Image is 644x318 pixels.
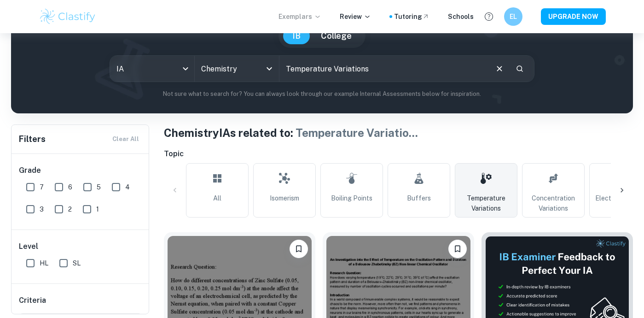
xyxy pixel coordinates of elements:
[164,148,633,159] h6: Topic
[73,258,81,268] span: SL
[459,193,513,213] span: Temperature Variations
[541,8,606,25] button: UPGRADE NOW
[40,182,44,192] span: 7
[125,182,130,192] span: 4
[481,9,497,24] button: Help and Feedback
[19,133,46,146] h6: Filters
[512,61,528,77] button: Search
[279,56,487,82] input: E.g. enthalpy of combustion, Winkler method, phosphate and temperature...
[39,7,97,26] img: Clastify logo
[19,241,142,252] h6: Level
[40,258,48,268] span: HL
[340,12,371,22] p: Review
[263,62,276,75] button: Open
[448,12,474,22] a: Schools
[407,193,431,203] span: Buffers
[296,126,418,139] span: Temperature Variatio ...
[508,12,518,22] h6: EL
[331,193,372,203] span: Boiling Points
[312,28,361,44] button: College
[110,56,194,82] div: IA
[491,60,508,77] button: Clear
[68,204,72,214] span: 2
[40,204,44,214] span: 3
[270,193,299,203] span: Isomerism
[19,165,142,176] h6: Grade
[283,28,310,44] button: IB
[504,7,522,26] button: EL
[96,204,99,214] span: 1
[526,193,580,213] span: Concentration Variations
[97,182,101,192] span: 5
[19,295,46,306] h6: Criteria
[68,182,72,192] span: 6
[18,89,626,99] p: Not sure what to search for? You can always look through our example Internal Assessments below f...
[394,12,429,22] a: Tutoring
[290,240,308,258] button: Bookmark
[164,124,633,141] h1: Chemistry IAs related to:
[213,193,221,203] span: All
[448,240,467,258] button: Bookmark
[278,12,321,22] p: Exemplars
